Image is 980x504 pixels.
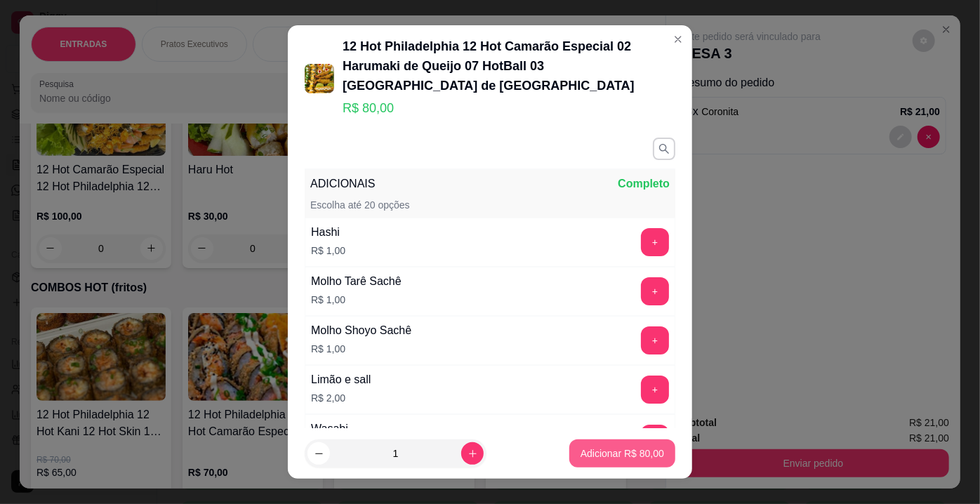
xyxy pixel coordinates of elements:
[461,442,484,465] button: increase-product-quantity
[311,224,345,241] div: Hashi
[641,277,669,305] button: add
[311,342,411,356] p: R$ 1,00
[311,293,402,307] p: R$ 1,00
[307,442,330,465] button: decrease-product-quantity
[311,420,348,437] div: Wasabi
[641,326,669,354] button: add
[305,64,334,93] img: product-image
[667,28,689,51] button: Close
[581,446,664,460] p: Adicionar R$ 80,00
[311,244,345,258] p: R$ 1,00
[311,371,371,388] div: Limão e sall
[343,37,675,95] div: 12 Hot Philadelphia 12 Hot Camarão Especial 02 Harumaki de Queijo 07 HotBall 03 [GEOGRAPHIC_DATA]...
[569,439,675,467] button: Adicionar R$ 80,00
[618,175,670,192] p: Completo
[311,273,402,290] div: Molho Tarê Sachê
[641,376,669,404] button: add
[310,198,410,212] p: Escolha até 20 opções
[641,425,669,453] button: add
[343,98,675,118] p: R$ 80,00
[310,175,375,192] p: ADICIONAIS
[311,322,411,339] div: Molho Shoyo Sachê
[311,391,371,405] p: R$ 2,00
[641,228,669,256] button: add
